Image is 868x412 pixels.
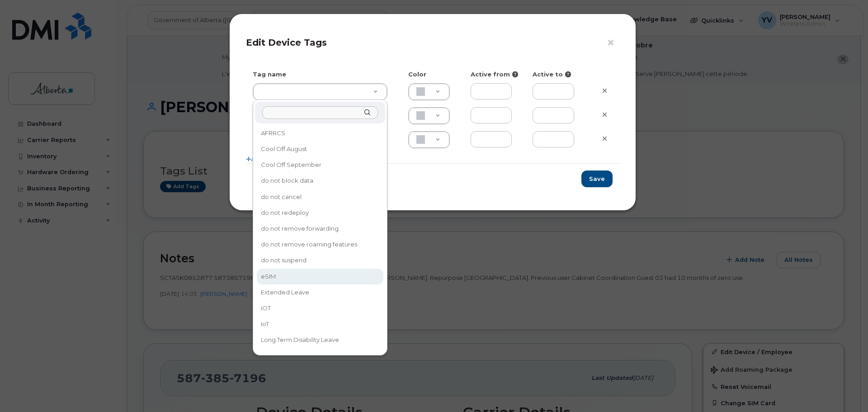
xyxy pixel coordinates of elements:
[258,126,382,140] div: AFRRCS
[258,270,382,284] div: eSIM
[258,237,382,251] div: do not remove roaming features
[258,333,382,347] div: Long Term Disability Leave
[258,142,382,156] div: Cool Off August
[258,158,382,172] div: Cool Off September
[258,349,382,363] div: [GEOGRAPHIC_DATA]
[258,206,382,220] div: do not redeploy
[258,222,382,236] div: do not remove forwarding
[258,317,382,331] div: IoT
[258,285,382,299] div: Extended Leave
[258,174,382,188] div: do not block data
[258,190,382,204] div: do not cancel
[258,254,382,268] div: do not suspend
[258,301,382,315] div: iOT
